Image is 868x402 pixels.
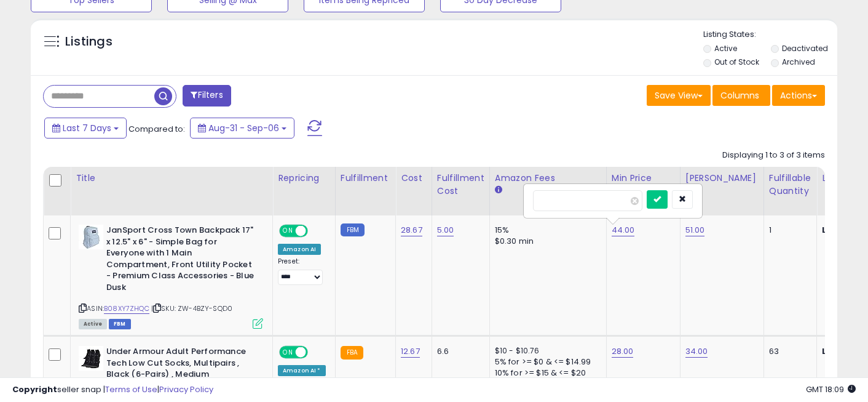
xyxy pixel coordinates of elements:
[79,225,263,328] div: ASIN:
[190,118,294,139] button: Aug-31 - Sep-06
[280,226,296,236] span: ON
[63,122,111,134] span: Last 7 Days
[612,345,634,358] a: 28.00
[685,345,708,358] a: 34.00
[159,384,213,395] a: Privacy Policy
[495,225,597,236] div: 15%
[495,356,597,368] div: 5% for >= $0 & <= $14.99
[612,172,675,185] div: Min Price
[79,319,107,329] span: All listings currently available for purchase on Amazon
[208,122,279,134] span: Aug-31 - Sep-06
[685,172,759,185] div: [PERSON_NAME]
[769,172,811,198] div: Fulfillable Quantity
[79,225,103,249] img: 31qn+XBK1iL._SL40_.jpg
[306,226,326,236] span: OFF
[79,346,103,371] img: 41-qAeZEaHL._SL40_.jpg
[806,384,856,395] span: 2025-09-14 18:09 GMT
[128,123,185,135] span: Compared to:
[109,319,131,329] span: FBM
[712,85,770,106] button: Columns
[278,257,326,285] div: Preset:
[306,347,326,358] span: OFF
[341,223,365,236] small: FBM
[12,384,213,396] div: seller snap | |
[769,346,807,357] div: 63
[12,384,57,395] strong: Copyright
[714,43,737,54] label: Active
[401,345,420,358] a: 12.67
[105,384,157,395] a: Terms of Use
[647,85,711,106] button: Save View
[183,85,231,107] button: Filters
[495,236,597,247] div: $0.30 min
[401,172,427,185] div: Cost
[104,304,149,314] a: B08XY7ZHQC
[495,172,601,185] div: Amazon Fees
[278,244,321,255] div: Amazon AI
[44,118,127,139] button: Last 7 Days
[772,85,825,106] button: Actions
[720,89,759,102] span: Columns
[612,224,635,236] a: 44.00
[782,43,828,54] label: Deactivated
[685,224,705,236] a: 51.00
[106,225,256,296] b: JanSport Cross Town Backpack 17" x 12.5" x 6" - Simple Bag for Everyone with 1 Main Compartment, ...
[151,304,232,313] span: | SKU: ZW-4BZY-SQD0
[280,347,296,358] span: ON
[65,33,112,50] h5: Listings
[714,57,759,67] label: Out of Stock
[341,172,390,185] div: Fulfillment
[437,224,454,236] a: 5.00
[76,172,267,185] div: Title
[437,346,480,357] div: 6.6
[437,172,484,198] div: Fulfillment Cost
[495,185,502,196] small: Amazon Fees.
[278,172,330,185] div: Repricing
[401,224,422,236] a: 28.67
[769,225,807,236] div: 1
[722,150,825,161] div: Displaying 1 to 3 of 3 items
[278,365,326,376] div: Amazon AI *
[703,29,837,41] p: Listing States:
[341,346,363,360] small: FBA
[782,57,815,67] label: Archived
[495,346,597,356] div: $10 - $10.76
[106,346,256,384] b: Under Armour Adult Performance Tech Low Cut Socks, Multipairs , Black (6-Pairs) , Medium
